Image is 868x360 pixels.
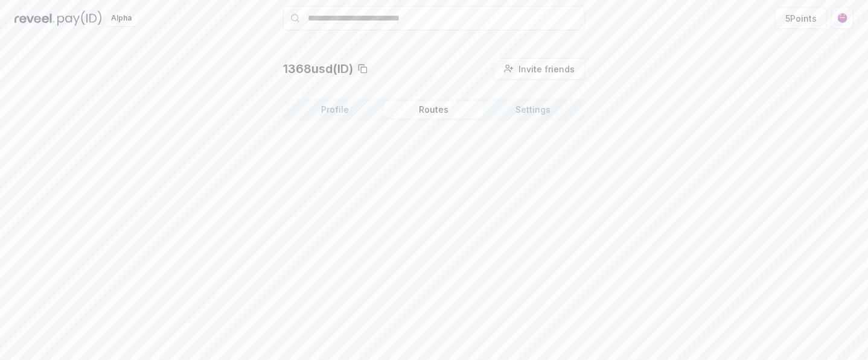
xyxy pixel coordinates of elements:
[14,11,55,26] img: reveel_dark
[104,11,138,26] div: Alpha
[385,101,483,118] button: Routes
[483,101,582,118] button: Settings
[283,60,353,77] p: 1368usd(ID)
[519,63,575,75] span: Invite friends
[286,101,385,118] button: Profile
[775,7,827,29] button: 5Points
[494,58,585,80] button: Invite friends
[57,11,102,26] img: pay_id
